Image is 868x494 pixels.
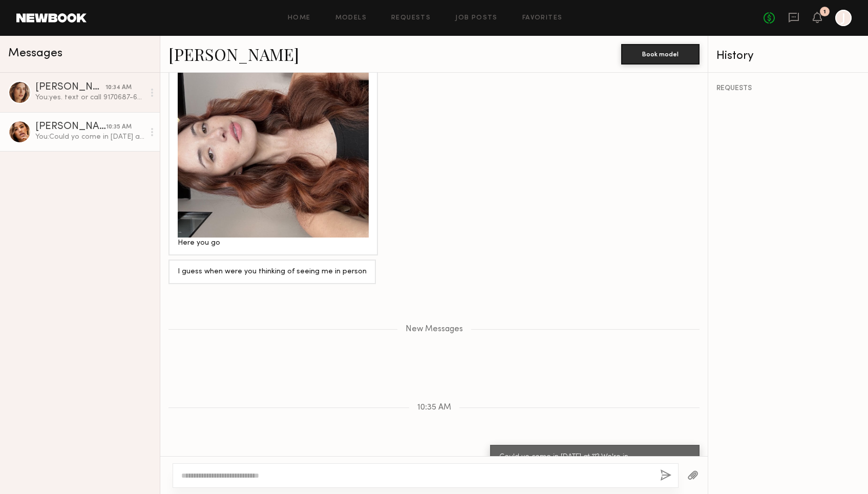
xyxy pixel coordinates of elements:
div: 10:35 AM [106,122,132,132]
a: Home [288,15,311,22]
div: [PERSON_NAME] [35,82,105,93]
div: I guess when were you thinking of seeing me in person [178,266,367,278]
div: 10:34 AM [105,83,132,93]
button: Book model [621,44,700,65]
a: [PERSON_NAME] [168,43,299,65]
a: Requests [391,15,431,22]
div: [PERSON_NAME] [35,122,106,132]
a: J [835,10,852,26]
a: Favorites [522,15,563,22]
div: 1 [823,9,826,15]
a: Models [335,15,367,22]
div: REQUESTS [716,85,860,92]
div: Here you go [178,238,369,249]
div: You: Could yo come in [DATE] at 11? We're in [GEOGRAPHIC_DATA]/[PERSON_NAME][GEOGRAPHIC_DATA] area [35,132,144,142]
a: Book model [621,49,700,58]
div: Could yo come in [DATE] at 11? We're in [GEOGRAPHIC_DATA]/[PERSON_NAME][GEOGRAPHIC_DATA] area [499,452,690,487]
span: 10:35 AM [417,403,451,412]
div: History [716,50,860,62]
span: Messages [8,48,62,59]
div: You: yes. text or call 9170687-6990 when you arrive. I'll need to let you in. [35,93,144,102]
a: Job Posts [455,15,498,22]
span: New Messages [406,325,463,334]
